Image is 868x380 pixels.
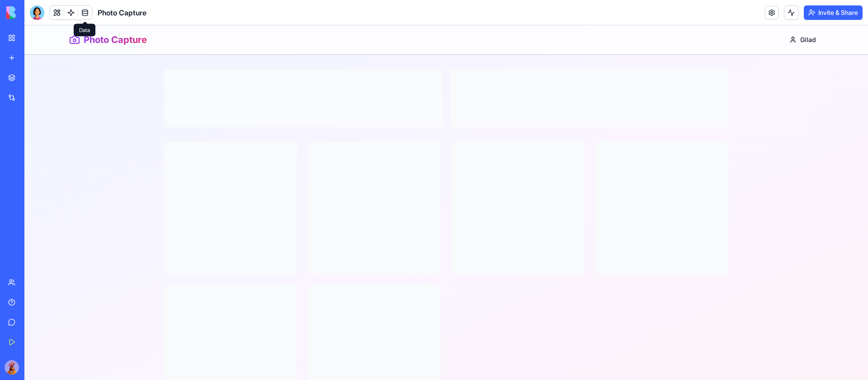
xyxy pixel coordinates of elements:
[98,7,146,18] span: Photo Capture
[59,8,123,21] h1: Photo Capture
[758,5,799,23] button: Gilad
[776,10,792,19] span: Gilad
[74,24,95,37] div: Data
[5,360,19,375] img: Kuku_Large_sla5px.png
[804,5,863,20] button: Invite & Share
[6,6,62,19] img: logo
